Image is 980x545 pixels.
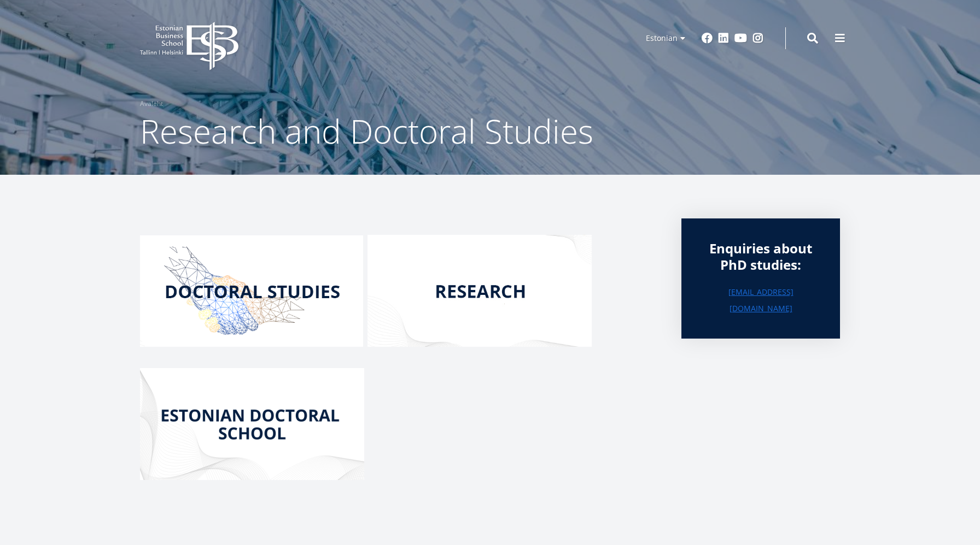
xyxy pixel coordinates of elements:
a: Facebook [702,33,713,44]
a: Instagram [752,33,763,44]
span: Research and Doctoral Studies [140,109,593,153]
a: Linkedin [718,33,729,44]
a: Youtube [734,33,747,44]
a: [EMAIL_ADDRESS][DOMAIN_NAME] [703,284,818,317]
a: Avaleht [140,98,163,109]
div: Enquiries about PhD studies: [703,240,818,273]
